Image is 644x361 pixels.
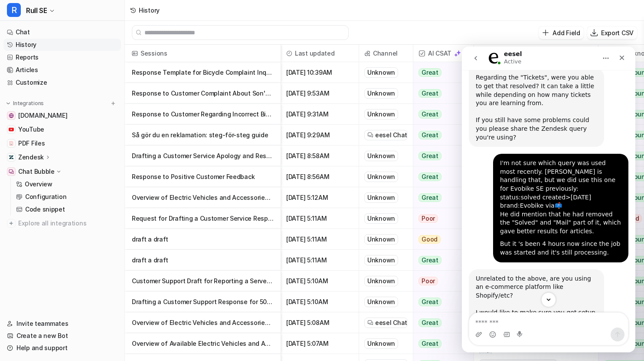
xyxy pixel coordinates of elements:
[18,111,67,120] span: [DOMAIN_NAME]
[284,291,355,312] span: [DATE] 5:10AM
[364,255,398,265] div: Unknown
[132,250,274,271] p: draft a draft
[418,172,441,181] span: Great
[413,271,468,291] button: Poor
[9,155,14,160] img: Zendesk
[413,62,468,83] button: Great
[132,291,274,312] p: Drafting a Customer Support Response for 500 Internal Server Error
[25,205,65,214] p: Code snippet
[132,333,274,354] p: Overview of Available Electric Vehicles and Accessories
[462,46,635,352] iframe: Intercom live chat
[132,229,274,250] p: draft a draft
[364,109,398,119] div: Unknown
[132,83,274,104] p: Response to Customer Complaint About Son's Cross Bike and Service
[364,234,398,245] div: Unknown
[128,45,277,62] span: Sessions
[13,285,20,291] button: Upload attachment
[149,281,163,295] button: Send a message…
[132,271,274,291] p: Customer Support Draft for Reporting a Server Error
[9,141,14,146] img: PDF Files
[364,338,398,349] div: Unknown
[284,271,355,291] span: [DATE] 5:10AM
[26,4,47,17] span: Rull SE
[413,229,468,250] button: Good
[3,109,121,122] a: www.rull.se[DOMAIN_NAME]
[13,191,121,203] a: Configuration
[3,26,121,38] a: Chat
[3,76,121,89] a: Customize
[7,223,142,327] div: Unrelated to the above, are you using an e-commerce platform like Shopify/etc?I would like to mak...
[413,146,468,166] button: Great
[413,250,468,271] button: Great
[132,62,274,83] p: Response Template for Bicycle Complaint Inquiries
[367,320,373,326] img: eeselChat
[413,291,468,312] button: Great
[364,276,398,286] div: Unknown
[367,131,405,139] a: eesel Chat
[18,153,44,162] p: Zendesk
[284,208,355,229] span: [DATE] 5:11AM
[284,229,355,250] span: [DATE] 5:11AM
[18,167,55,176] p: Chat Bubble
[363,45,409,62] span: Channel
[139,6,160,15] div: History
[132,146,274,166] p: Drafting a Customer Service Apology and Resolution Response
[418,68,441,77] span: Great
[27,285,34,291] button: Emoji picker
[3,51,121,63] a: Reports
[284,250,355,271] span: [DATE] 5:11AM
[284,125,355,146] span: [DATE] 9:29AM
[284,45,355,62] span: Last updated
[132,166,274,187] p: Response to Positive Customer Feedback
[3,99,46,108] button: Integrations
[413,333,468,354] button: Great
[132,125,274,146] p: Så gör du en reklamation: steg-för-steg guide
[3,123,121,136] a: YouTubeYouTube
[418,89,441,98] span: Great
[3,342,121,354] a: Help and support
[364,67,398,78] div: Unknown
[418,193,441,202] span: Great
[284,333,355,354] span: [DATE] 5:07AM
[7,3,21,17] span: R
[3,217,121,229] a: Explore all integrations
[364,297,398,307] div: Unknown
[413,166,468,187] button: Great
[418,152,441,160] span: Great
[364,151,398,161] div: Unknown
[25,180,52,189] p: Overview
[9,113,14,118] img: www.rull.se
[418,110,441,119] span: Great
[284,146,355,166] span: [DATE] 8:58AM
[55,285,62,291] button: Start recording
[132,187,274,208] p: Overview of Electric Vehicles and Accessories Offered by [DOMAIN_NAME]
[7,223,167,334] div: Patrick says…
[3,64,121,76] a: Articles
[18,216,118,230] span: Explore all integrations
[375,318,407,327] span: eesel Chat
[413,104,468,125] button: Great
[601,28,634,37] p: Export CSV
[284,312,355,333] span: [DATE] 5:08AM
[413,312,468,333] button: Great
[418,214,438,223] span: Poor
[539,26,583,39] button: Add Field
[367,132,373,138] img: eeselChat
[418,131,441,139] span: Great
[364,88,398,99] div: Unknown
[132,208,274,229] p: Request for Drafting a Customer Service Response
[9,127,14,132] img: YouTube
[25,192,66,201] p: Configuration
[413,83,468,104] button: Great
[284,83,355,104] span: [DATE] 9:53AM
